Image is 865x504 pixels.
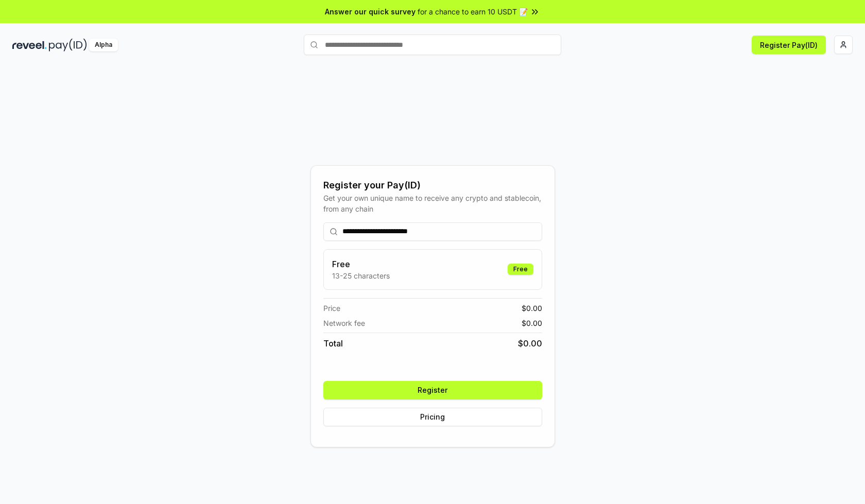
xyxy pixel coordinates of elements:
span: Answer our quick survey [325,6,416,17]
span: $ 0.00 [522,303,542,314]
img: reveel_dark [12,39,47,51]
span: $ 0.00 [522,318,542,328]
div: Alpha [89,39,118,51]
span: for a chance to earn 10 USDT 📝 [418,6,528,17]
div: Get your own unique name to receive any crypto and stablecoin, from any chain [323,193,542,214]
span: Network fee [323,318,365,328]
div: Free [508,264,533,275]
button: Pricing [323,408,542,426]
button: Register [323,381,542,399]
span: $ 0.00 [518,337,542,350]
button: Register Pay(ID) [752,36,826,54]
div: Register your Pay(ID) [323,178,542,193]
span: Price [323,303,340,314]
img: pay_id [49,39,87,51]
p: 13-25 characters [332,270,390,281]
span: Total [323,337,343,350]
h3: Free [332,258,390,270]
